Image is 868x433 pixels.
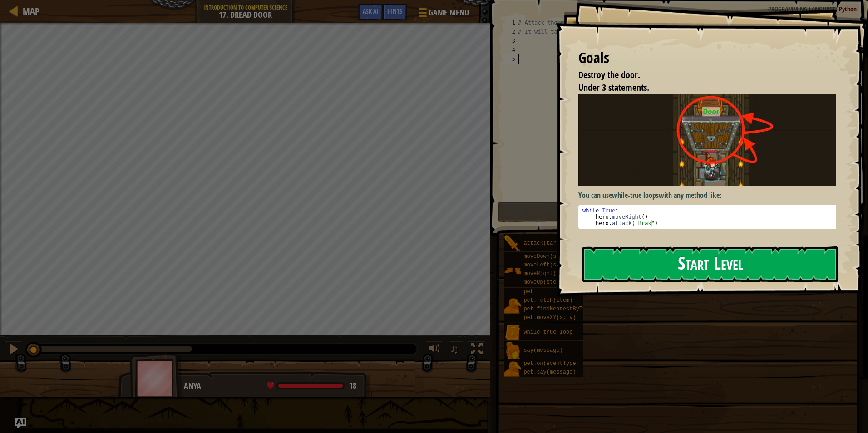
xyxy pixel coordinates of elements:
img: Dread door [578,94,843,186]
div: 2 [503,27,518,36]
span: Destroy the door. [578,69,640,81]
span: moveLeft(steps) [523,262,572,268]
strong: while-true loops [612,190,659,200]
span: Under 3 statements. [578,81,649,93]
button: Ask AI [358,4,383,20]
li: Under 3 statements. [567,81,834,94]
img: portrait.png [504,360,521,378]
span: attack(target) [523,240,569,246]
span: pet [523,289,533,295]
img: portrait.png [504,324,521,341]
span: Hints [387,7,402,15]
span: Ask AI [363,7,378,15]
button: Game Menu [411,4,474,25]
div: 5 [503,54,518,64]
span: pet.on(eventType, handler) [523,360,608,367]
button: Ctrl + P: Pause [5,341,23,359]
img: portrait.png [504,297,521,315]
div: 1 [503,18,518,27]
div: Anya [184,380,363,392]
a: Map [18,5,39,17]
span: moveDown(steps) [523,253,572,260]
span: pet.moveXY(x, y) [523,315,576,321]
img: thang_avatar_frame.png [130,353,182,403]
span: Map [23,5,39,17]
p: You can use with any method like: [578,190,843,201]
span: say(message) [523,347,562,354]
button: ♫ [448,341,464,359]
span: Game Menu [429,7,469,19]
button: Toggle fullscreen [468,341,486,359]
span: while-true loop [523,329,572,335]
img: portrait.png [504,262,521,279]
button: Adjust volume [425,341,444,359]
li: Destroy the door. [567,69,834,82]
img: portrait.png [504,235,521,252]
img: portrait.png [504,342,521,359]
span: moveUp(steps) [523,279,566,285]
button: Start Level [582,246,838,282]
span: 18 [349,380,356,391]
span: moveRight(steps) [523,271,576,277]
button: Ask AI [15,418,26,428]
div: 4 [503,45,518,54]
span: pet.fetch(item) [523,297,572,304]
button: Run ⇧↵ [498,202,853,222]
span: pet.say(message) [523,369,576,375]
div: Goals [578,48,836,69]
span: pet.findNearestByType(type) [523,306,612,312]
div: health: 18 / 18 [267,382,356,390]
span: ♫ [450,342,459,356]
div: 3 [503,36,518,45]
